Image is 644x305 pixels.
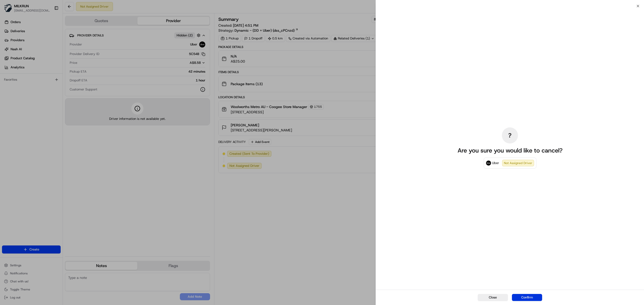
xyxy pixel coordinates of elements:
button: Confirm [512,294,542,301]
div: ? [502,127,518,143]
img: Uber [486,161,491,166]
button: Close [478,294,508,301]
p: Are you sure you would like to cancel? [458,146,562,155]
span: Uber [492,161,499,166]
